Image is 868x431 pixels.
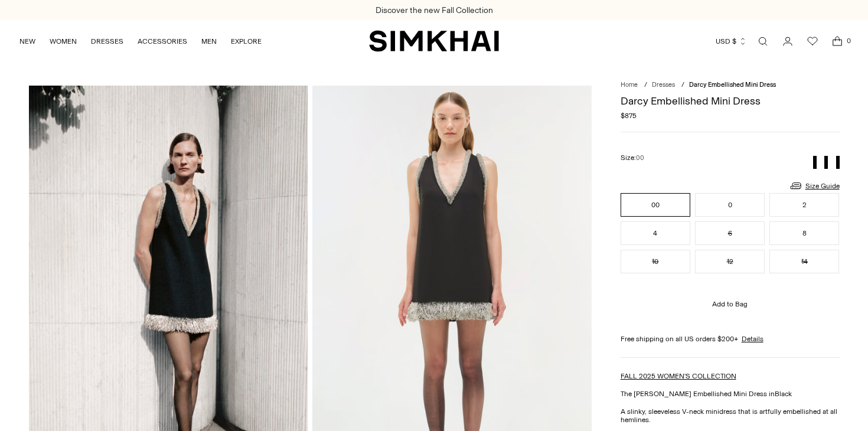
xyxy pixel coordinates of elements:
p: A slinky, sleeveless V-neck minidress that is artfully embellished at all hemlines. [621,407,840,424]
a: SIMKHAI [369,30,499,53]
a: WOMEN [50,28,77,54]
a: EXPLORE [231,28,262,54]
h1: Darcy Embellished Mini Dress [621,96,840,106]
button: 14 [769,250,839,273]
a: Wishlist [801,30,824,53]
a: Go to the account page [776,30,800,53]
a: MEN [201,28,217,54]
a: NEW [19,28,35,54]
button: 8 [769,221,839,245]
label: Size: [621,154,644,162]
a: Size Guide [789,178,840,193]
button: 10 [621,250,690,273]
strong: Black [775,390,792,398]
a: ACCESSORIES [138,28,187,54]
button: 12 [695,250,765,273]
a: DRESSES [91,28,123,54]
nav: breadcrumbs [621,81,840,89]
div: / [644,81,647,89]
button: 00 [621,193,690,217]
a: Open cart modal [825,30,849,53]
span: 00 [636,154,644,162]
span: $875 [621,112,637,120]
button: Add to Bag [621,290,840,318]
a: Open search modal [751,30,775,53]
span: Add to Bag [712,300,748,308]
button: 6 [695,221,765,245]
button: USD $ [716,28,747,54]
div: Free shipping on all US orders $200+ [621,335,840,343]
button: 2 [769,193,839,217]
span: 0 [843,35,854,46]
a: Home [621,81,638,89]
p: The [PERSON_NAME] Embellished Mini Dress in [621,390,840,398]
button: 4 [621,221,690,245]
a: Discover the new Fall Collection [376,5,493,15]
a: Details [742,335,763,343]
div: / [681,81,684,89]
a: Dresses [652,81,675,89]
a: FALL 2025 WOMEN'S COLLECTION [621,372,736,380]
button: 0 [695,193,765,217]
span: Darcy Embellished Mini Dress [689,81,776,89]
